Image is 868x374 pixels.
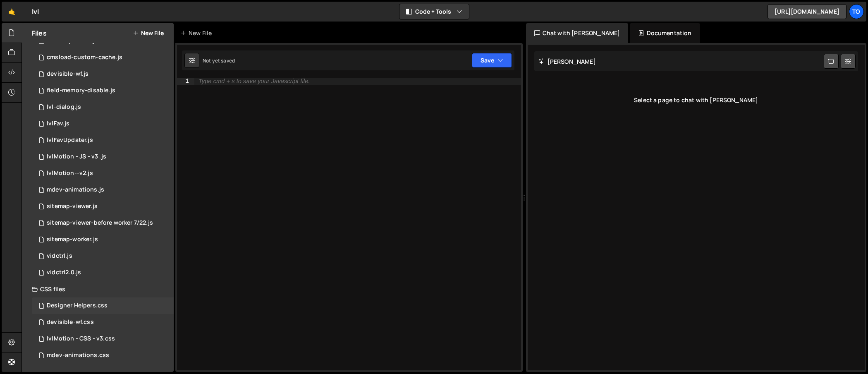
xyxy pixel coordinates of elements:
[47,335,115,343] div: lvlMotion - CSS - v3.css
[47,203,98,210] div: sitemap-viewer.js
[47,120,69,127] div: lvlFav.js
[32,331,174,347] div: 3315/30893.css
[47,352,109,359] div: mdev-animations.css
[32,99,174,115] div: 3315/28595.js
[32,149,174,165] div: 3315/30892.js
[32,132,174,149] div: 3315/31060.js
[32,7,39,17] div: lvl
[2,2,22,22] a: 🤙
[47,302,108,309] div: Designer Helpers.css
[47,87,115,94] div: field-memory-disable.js
[47,269,81,276] div: vidctrl2.0.js
[32,215,174,231] div: 3315/18153.js
[32,115,174,132] div: 3315/31431.js
[47,252,72,260] div: vidctrl.js
[47,219,153,227] div: sitemap-viewer-before worker 7/22.js
[32,248,174,264] div: 3315/7472.js
[32,165,174,182] div: 3315/19846.js
[768,4,846,19] a: [URL][DOMAIN_NAME]
[198,78,310,84] div: Type cmd + s to save your Javascript file.
[32,29,47,38] h2: Files
[849,4,864,19] a: To
[534,84,858,117] div: Select a page to chat with [PERSON_NAME]
[47,54,122,61] div: cmsload-custom-cache.js
[47,153,106,161] div: lvlMotion - JS - v3 .js
[32,347,174,364] div: 3315/19434.css
[32,82,174,99] div: 3315/5908.js
[32,198,174,215] div: 3315/12173.js
[47,103,81,111] div: lvl-dialog.js
[32,231,174,248] div: 3315/18149.js
[32,297,174,314] div: 3315/30984.css
[22,281,174,297] div: CSS files
[472,53,512,68] button: Save
[538,58,596,65] h2: [PERSON_NAME]
[526,23,629,43] div: Chat with [PERSON_NAME]
[47,319,94,326] div: devisible-wf.css
[47,170,93,177] div: lvlMotion--v2.js
[47,70,88,78] div: devisible-wf.js
[133,30,164,36] button: New File
[203,57,235,64] div: Not yet saved
[177,78,194,85] div: 1
[32,264,174,281] div: 3315/8059.js
[47,186,104,194] div: mdev-animations.js
[47,137,93,144] div: lvlFavUpdater.js
[32,49,174,66] div: 3315/30356.js
[32,182,174,198] div: 3315/19435.js
[32,66,174,82] div: 3315/5667.js
[32,314,174,331] div: 3315/5668.css
[180,29,215,37] div: New File
[630,23,700,43] div: Documentation
[47,236,98,243] div: sitemap-worker.js
[399,4,469,19] button: Code + Tools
